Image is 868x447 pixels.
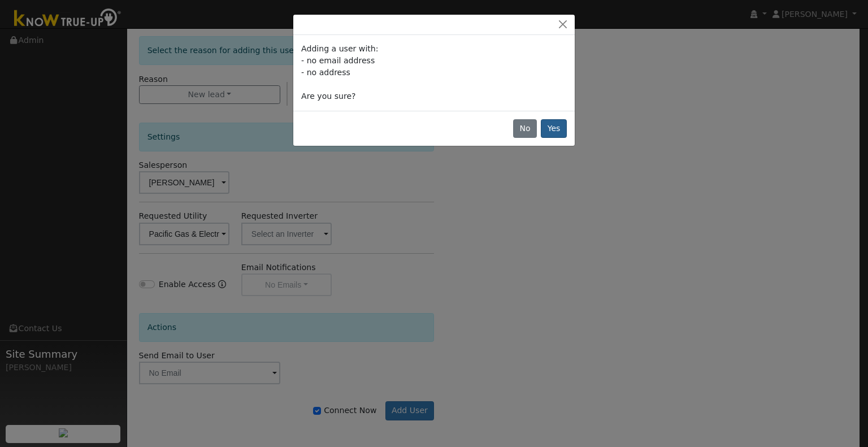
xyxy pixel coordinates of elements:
[555,19,571,31] button: Close
[513,119,537,138] button: No
[301,68,350,77] span: - no address
[541,119,567,138] button: Yes
[301,56,375,65] span: - no email address
[301,44,378,53] span: Adding a user with:
[301,92,355,101] span: Are you sure?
